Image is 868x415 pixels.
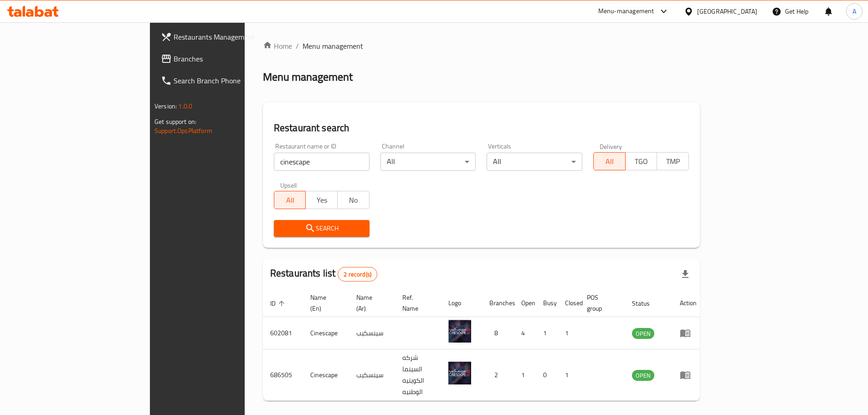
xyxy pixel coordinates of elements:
[482,349,514,401] td: 2
[349,349,395,401] td: سينسكيب
[402,292,430,314] span: Ref. Name
[632,370,654,381] div: OPEN
[274,121,689,135] h2: Restaurant search
[303,41,363,51] span: Menu management
[536,317,558,349] td: 1
[558,317,580,349] td: 1
[558,349,580,401] td: 1
[270,298,288,309] span: ID
[536,349,558,401] td: 0
[274,191,306,209] button: All
[310,292,338,314] span: Name (En)
[174,53,288,64] span: Branches
[278,194,303,207] span: All
[174,75,288,86] span: Search Branch Phone
[674,263,696,285] div: Export file
[558,289,580,317] th: Closed
[853,6,856,16] span: A
[697,6,757,16] div: [GEOGRAPHIC_DATA]
[632,370,654,381] span: OPEN
[441,289,482,317] th: Logo
[448,362,471,384] img: Cinescape
[395,349,441,401] td: شركه السينما الكويتيه الوطنيه
[680,328,697,338] div: Menu
[448,320,471,343] img: Cinescape
[629,155,654,168] span: TGO
[514,317,536,349] td: 4
[263,289,704,401] table: enhanced table
[154,70,295,92] a: Search Branch Phone
[680,369,697,380] div: Menu
[305,191,338,209] button: Yes
[309,194,334,207] span: Yes
[303,317,349,349] td: Cinescape
[482,317,514,349] td: 8
[154,48,295,70] a: Branches
[263,41,700,51] nav: breadcrumb
[154,116,196,128] span: Get support on:
[154,26,295,48] a: Restaurants Management
[349,317,395,349] td: سينسكيب
[380,153,476,171] div: All
[657,152,689,170] button: TMP
[174,31,288,42] span: Restaurants Management
[514,349,536,401] td: 1
[632,328,654,339] div: OPEN
[263,70,353,84] h2: Menu management
[482,289,514,317] th: Branches
[632,328,654,339] span: OPEN
[600,143,622,149] label: Delivery
[632,298,662,309] span: Status
[661,155,685,168] span: TMP
[154,125,212,137] a: Support.OpsPlatform
[296,41,299,51] li: /
[625,152,657,170] button: TGO
[587,292,614,314] span: POS group
[280,182,297,188] label: Upsell
[154,100,177,112] span: Version:
[274,153,370,171] input: Search for restaurant name or ID..
[341,194,366,207] span: No
[487,153,582,171] div: All
[597,155,622,168] span: All
[598,6,654,17] div: Menu-management
[338,267,377,282] div: Total records count
[303,349,349,401] td: Cinescape
[673,289,704,317] th: Action
[274,220,370,237] button: Search
[536,289,558,317] th: Busy
[337,191,370,209] button: No
[356,292,384,314] span: Name (Ar)
[593,152,626,170] button: All
[178,100,192,112] span: 1.0.0
[514,289,536,317] th: Open
[281,223,362,234] span: Search
[270,266,377,282] h2: Restaurants list
[338,270,377,279] span: 2 record(s)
